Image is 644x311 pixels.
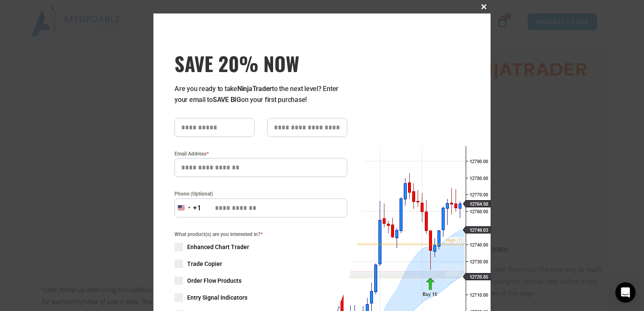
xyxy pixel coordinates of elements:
[174,198,201,217] button: Selected country
[174,150,347,158] label: Email Address
[174,230,347,239] span: What product(s) are you interested in?
[174,243,347,251] label: Enhanced Chart Trader
[237,85,272,93] strong: NinjaTrader
[193,203,201,214] div: +1
[187,276,241,285] span: Order Flow Products
[174,190,347,198] label: Phone (Optional)
[174,260,347,268] label: Trade Copier
[213,96,241,104] strong: SAVE BIG
[187,260,222,268] span: Trade Copier
[174,51,347,75] span: SAVE 20% NOW
[615,282,636,303] div: Open Intercom Messenger
[174,293,347,302] label: Entry Signal Indicators
[174,83,347,105] p: Are you ready to take to the next level? Enter your email to on your first purchase!
[174,276,347,285] label: Order Flow Products
[187,243,249,251] span: Enhanced Chart Trader
[187,293,247,302] span: Entry Signal Indicators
